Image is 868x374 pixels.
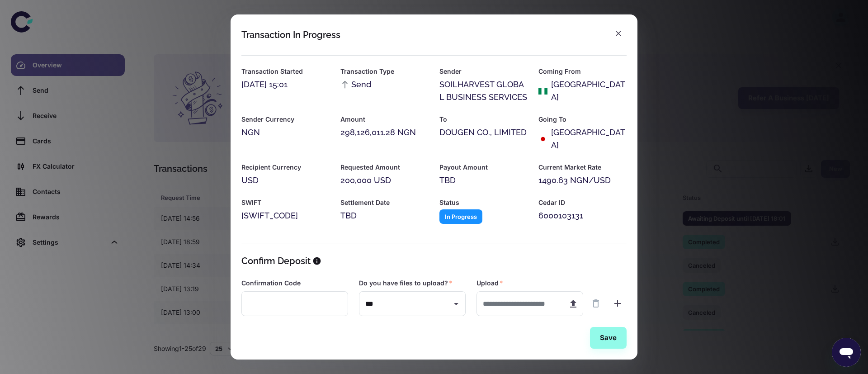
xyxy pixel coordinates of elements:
div: TBD [340,209,429,222]
h6: Settlement Date [340,198,429,208]
h6: Payout Amount [439,162,528,172]
div: DOUGEN CO., LIMITED [439,126,528,139]
h6: Going To [538,114,627,124]
h6: Sender Currency [241,114,330,124]
button: Open [450,298,462,310]
div: TBD [439,174,528,187]
div: SOILHARVEST GLOBAL BUSINESS SERVICES [439,78,528,104]
div: [GEOGRAPHIC_DATA] [551,126,627,151]
h6: Transaction Started [241,66,330,76]
label: Do you have files to upload? [359,279,453,288]
h6: Requested Amount [340,162,429,172]
iframe: Button to launch messaging window [832,338,861,367]
h6: Cedar ID [538,198,627,208]
div: 298,126,011.28 NGN [340,126,429,139]
h6: Amount [340,114,429,124]
span: Send [340,78,371,91]
h6: Recipient Currency [241,162,330,172]
div: USD [241,174,330,187]
div: [DATE] 15:01 [241,78,330,91]
h6: Coming From [538,66,627,76]
h6: To [439,114,528,124]
h6: Status [439,198,528,208]
h6: Current Market Rate [538,162,627,172]
div: [GEOGRAPHIC_DATA] [551,78,627,104]
button: Save [590,327,627,349]
h6: SWIFT [241,198,330,208]
div: 6000103131 [538,209,627,222]
div: 1490.63 NGN/USD [538,174,627,187]
div: 200,000 USD [340,174,429,187]
label: Upload [476,279,503,288]
label: Confirmation Code [241,279,301,288]
div: NGN [241,126,330,139]
h6: Transaction Type [340,66,429,76]
span: In Progress [439,212,482,221]
div: Transaction In Progress [241,29,340,40]
h6: Sender [439,66,528,76]
div: [SWIFT_CODE] [241,209,330,222]
h5: Confirm Deposit [241,254,311,268]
